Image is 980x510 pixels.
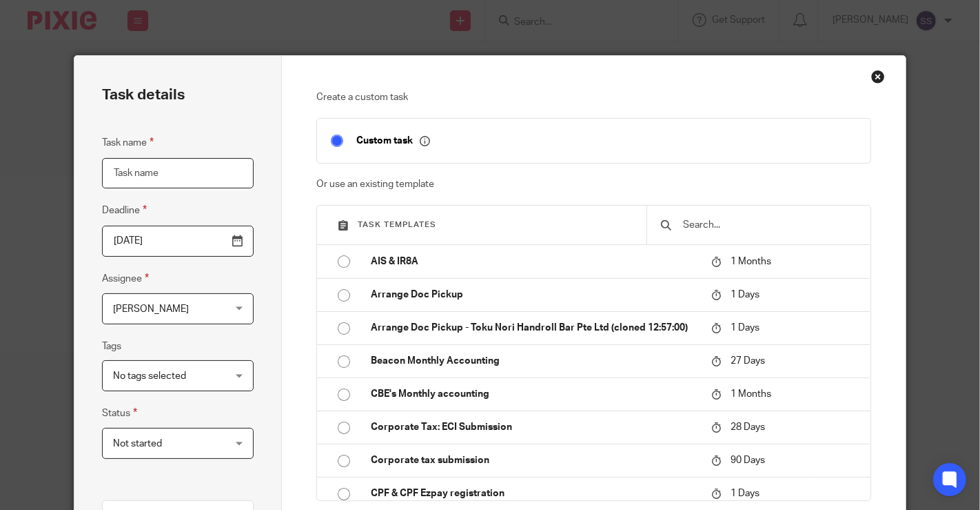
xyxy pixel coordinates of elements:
p: CPF & CPF Ezpay registration [371,487,697,500]
p: Create a custom task [316,90,871,104]
p: Or use an existing template [316,177,871,191]
input: Pick a date [102,226,254,257]
span: 90 Days [731,455,765,465]
label: Assignee [102,271,149,286]
span: 28 Days [731,422,765,432]
label: Task name [102,135,154,150]
input: Search... [682,217,857,233]
span: Not started [113,439,162,449]
span: 27 Days [731,356,765,366]
p: Beacon Monthly Accounting [371,354,697,368]
span: 1 Months [731,257,771,266]
span: 1 Days [731,290,759,300]
p: AIS & IR8A [371,255,697,268]
span: 1 Days [731,489,759,498]
p: Arrange Doc Pickup - Toku Nori Handroll Bar Pte Ltd (cloned 12:57:00) [371,321,697,335]
label: Deadline [102,202,147,218]
input: Task name [102,158,254,189]
span: 1 Months [731,389,771,399]
label: Status [102,405,137,421]
span: Task templates [358,221,436,228]
p: Arrange Doc Pickup [371,288,697,302]
p: Corporate tax submission [371,453,697,467]
p: CBE's Monthly accounting [371,387,697,401]
label: Tags [102,340,121,353]
div: Close this dialog window [871,70,885,84]
p: Corporate Tax: ECI Submission [371,420,697,434]
span: No tags selected [113,371,186,381]
span: [PERSON_NAME] [113,304,189,314]
p: Custom task [356,135,430,147]
span: 1 Days [731,323,759,333]
h2: Task details [102,84,185,107]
